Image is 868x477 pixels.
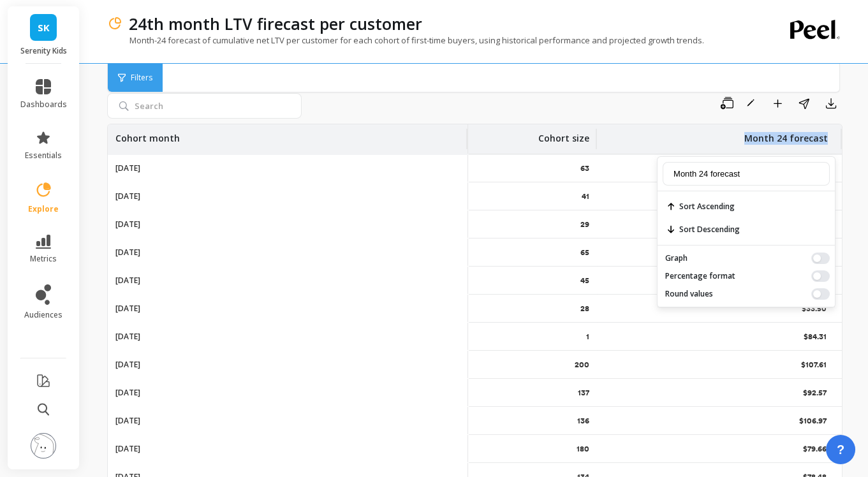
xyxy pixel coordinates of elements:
[580,275,589,286] p: 45
[802,304,829,314] p: $33.50
[803,444,829,454] p: $79.66
[575,360,589,370] p: 200
[107,93,302,119] input: Search
[38,20,50,35] span: SK
[115,416,140,426] p: [DATE]
[582,191,589,202] p: 41
[577,416,589,426] p: 136
[25,150,62,161] span: essentials
[586,332,589,342] p: 1
[578,388,589,398] p: 137
[115,360,140,370] p: [DATE]
[115,444,140,454] p: [DATE]
[107,34,704,46] p: Month-24 forecast of cumulative net LTV per customer for each cohort of first-time buyers, using ...
[129,13,422,34] p: 24th month LTV firecast per customer
[115,304,140,314] p: [DATE]
[538,124,589,145] p: Cohort size
[115,247,140,258] p: [DATE]
[799,416,829,426] p: $106.97
[115,332,140,342] p: [DATE]
[115,388,140,398] p: [DATE]
[115,219,140,230] p: [DATE]
[663,286,716,302] span: Round values
[28,204,59,214] span: explore
[663,268,738,284] span: Percentage format
[663,162,830,186] input: Update column name
[837,441,844,459] span: ?
[115,124,180,145] p: Cohort month
[115,163,140,173] p: [DATE]
[826,435,855,464] button: ?
[115,275,140,286] p: [DATE]
[663,219,830,240] span: Sort Descending
[30,254,57,264] span: metrics
[744,124,828,145] p: Month 24 forecast
[803,388,829,398] p: $92.57
[577,444,589,454] p: 180
[115,191,140,202] p: [DATE]
[663,196,830,217] span: Sort Ascending
[31,433,56,459] img: profile picture
[580,163,589,173] p: 63
[580,247,589,258] p: 65
[801,360,829,370] p: $107.61
[804,332,829,342] p: $84.31
[663,251,690,266] span: Graph
[580,219,589,230] p: 29
[131,73,152,83] span: Filters
[24,310,63,320] span: audiences
[107,16,122,31] img: header icon
[580,304,589,314] p: 28
[20,99,67,110] span: dashboards
[20,46,67,56] p: Serenity Kids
